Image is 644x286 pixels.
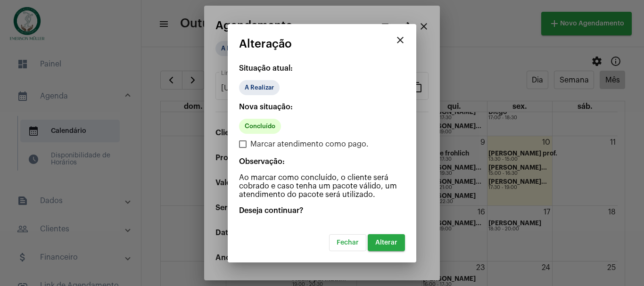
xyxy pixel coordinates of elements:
span: Marcar atendimento como pago. [250,139,369,150]
mat-chip: A Realizar [239,80,280,95]
button: Alterar [368,234,405,251]
mat-icon: close [395,34,406,46]
p: Nova situação: [239,103,405,111]
button: Fechar [329,234,366,251]
span: Alteração [239,38,292,50]
p: Situação atual: [239,64,405,73]
p: Deseja continuar? [239,206,405,215]
mat-chip: Concluído [239,119,281,134]
span: Alterar [375,239,397,246]
p: Ao marcar como concluído, o cliente será cobrado e caso tenha um pacote válido, um atendimento do... [239,173,405,199]
span: Fechar [337,239,359,246]
p: Observação: [239,157,405,166]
